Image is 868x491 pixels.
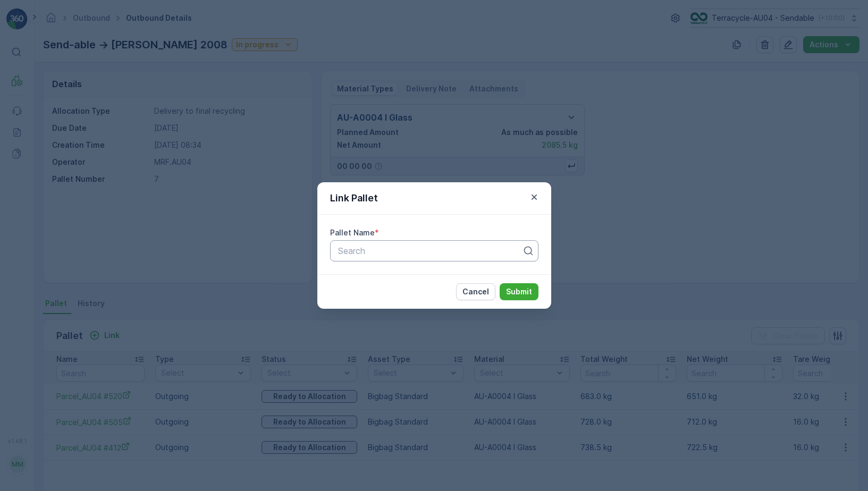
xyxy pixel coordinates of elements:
button: Cancel [456,283,495,300]
label: Pallet Name [330,228,375,237]
p: Submit [506,286,532,297]
p: Search [338,244,522,257]
button: Submit [500,283,538,300]
p: Link Pallet [330,191,378,206]
p: Cancel [462,286,489,297]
